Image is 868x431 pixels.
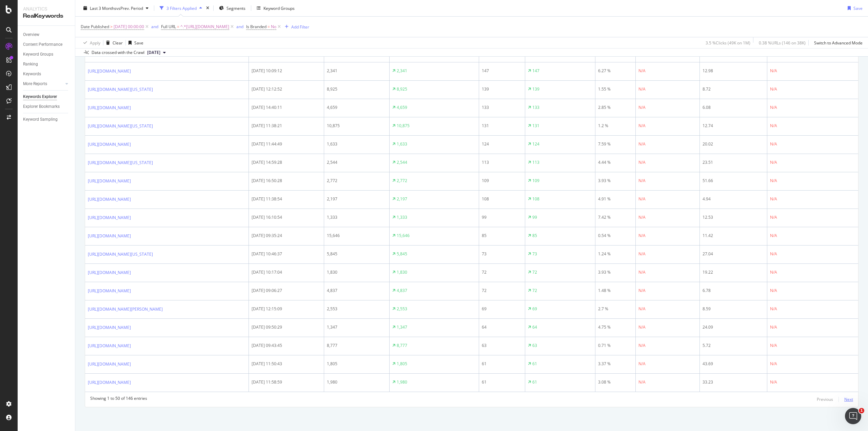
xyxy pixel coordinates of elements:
div: 4.91 % [598,196,633,202]
div: N/A [770,214,777,220]
div: [DATE] 09:43:45 [252,342,321,349]
div: N/A [770,196,777,202]
a: [URL][DOMAIN_NAME] [88,288,131,294]
div: 3 Filters Applied [166,5,197,11]
div: Data crossed with the Crawl [92,50,144,56]
div: N/A [770,324,777,330]
button: Previous [817,395,833,404]
div: 4,837 [397,288,407,294]
div: [DATE] 10:09:12 [252,68,321,74]
a: [URL][DOMAIN_NAME] [88,178,131,184]
div: N/A [638,68,646,74]
button: Last 3 MonthsvsPrev. Period [81,3,151,14]
div: N/A [638,86,646,92]
div: [DATE] 12:15:09 [252,306,321,312]
span: Last 3 Months [90,5,116,11]
div: 43.69 [703,361,764,367]
div: [DATE] 12:12:52 [252,86,321,92]
div: 3.37 % [598,361,633,367]
div: 5,845 [397,251,407,257]
div: [DATE] 09:35:24 [252,233,321,239]
div: [DATE] 10:46:37 [252,251,321,257]
button: and [236,23,243,30]
div: 5.72 [703,342,764,349]
span: No [271,22,276,32]
div: 24.09 [703,324,764,330]
a: [URL][DOMAIN_NAME] [88,214,131,221]
div: 4.94 [703,196,764,202]
div: Ranking [23,61,38,68]
div: 8,777 [397,342,407,349]
div: N/A [770,361,777,367]
div: 73 [532,251,537,257]
div: 2,772 [397,178,407,184]
div: Next [844,396,853,402]
div: 1,805 [327,361,387,367]
div: 2,544 [327,159,387,165]
div: N/A [770,178,777,184]
div: N/A [638,251,646,257]
div: 1,633 [327,141,387,147]
div: 8.72 [703,86,764,92]
div: 108 [532,196,539,202]
span: 1 [859,408,864,413]
div: 12.98 [703,68,764,74]
span: vs Prev. Period [116,5,143,11]
a: Keywords [23,71,70,78]
div: 139 [482,86,522,92]
div: 72 [482,288,522,294]
div: 1,333 [397,214,407,220]
button: [DATE] [144,48,169,57]
div: 4,659 [327,104,387,111]
div: 3.93 % [598,269,633,275]
div: 8,925 [327,86,387,92]
button: Segments [216,3,248,14]
div: Content Performance [23,41,62,48]
div: 139 [532,86,539,92]
div: N/A [770,269,777,275]
div: Save [134,40,143,45]
div: Explorer Bookmarks [23,103,60,110]
div: Keyword Sampling [23,116,58,123]
span: = [177,24,179,30]
div: 85 [532,233,537,239]
div: 0.54 % [598,233,633,239]
div: 113 [532,159,539,165]
a: [URL][DOMAIN_NAME] [88,269,131,276]
div: 7.59 % [598,141,633,147]
div: 64 [532,324,537,330]
a: Content Performance [23,41,70,48]
div: N/A [770,379,777,385]
div: 113 [482,159,522,165]
div: [DATE] 11:58:59 [252,379,321,385]
span: Date Published [81,24,109,30]
div: 27.04 [703,251,764,257]
div: 147 [532,68,539,74]
div: 2,772 [327,178,387,184]
div: [DATE] 09:06:27 [252,288,321,294]
div: 8,925 [397,86,407,92]
span: > [110,24,113,30]
span: [DATE] 00:00:00 [114,22,144,32]
div: 3.5 % Clicks ( 49K on 1M ) [706,40,750,45]
div: 2,341 [397,68,407,74]
div: N/A [770,159,777,165]
a: Explorer Bookmarks [23,103,70,110]
div: 61 [532,361,537,367]
div: N/A [638,123,646,129]
a: [URL][DOMAIN_NAME] [88,196,131,203]
div: 1.55 % [598,86,633,92]
a: Keyword Sampling [23,116,70,123]
div: N/A [638,288,646,294]
a: [URL][DOMAIN_NAME] [88,141,131,148]
span: 2025 Sep. 22nd [147,50,160,56]
div: 72 [532,269,537,275]
div: 15,646 [327,233,387,239]
button: and [151,23,158,30]
div: 61 [482,361,522,367]
div: N/A [638,306,646,312]
div: 0.71 % [598,342,633,349]
div: N/A [770,342,777,349]
div: Clear [113,40,123,45]
div: Keyword Groups [263,5,295,11]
